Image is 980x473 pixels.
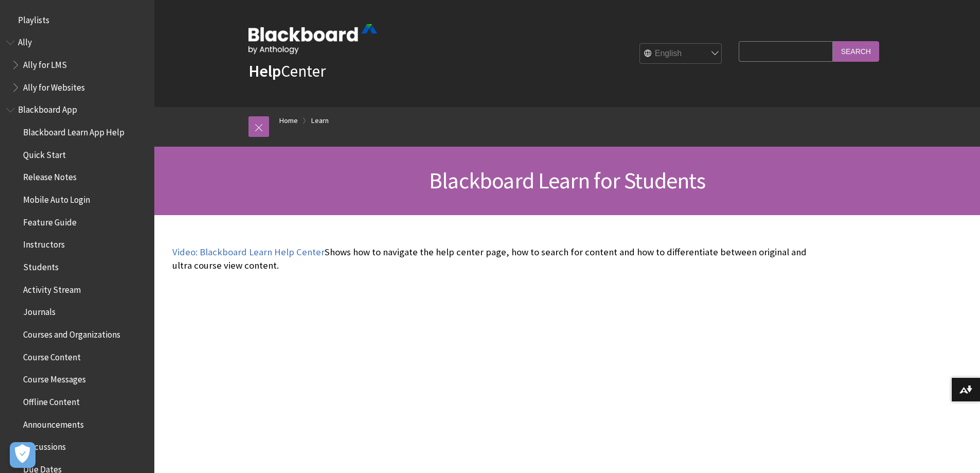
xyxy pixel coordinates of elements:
span: Playlists [18,11,49,25]
span: Feature Guide [23,214,77,227]
span: Release Notes [23,169,77,183]
span: Blackboard Learn App Help [23,124,124,137]
span: Mobile Auto Login [23,191,90,205]
span: Journals [23,304,56,318]
span: Announcements [23,416,84,430]
img: Blackboard by Anthology [248,24,377,54]
span: Ally for LMS [23,56,67,70]
span: Quick Start [23,146,66,160]
span: Activity Stream [23,281,81,295]
strong: Help [248,61,281,81]
span: Ally [18,34,32,48]
a: Video: Blackboard Learn Help Center [172,246,325,258]
span: Courses and Organizations [23,326,120,340]
span: Blackboard Learn for Students [429,166,705,195]
nav: Book outline for Anthology Ally Help [6,34,148,96]
a: Learn [311,114,329,127]
input: Search [833,41,879,61]
button: Open Preferences [10,442,35,468]
span: Course Messages [23,371,86,385]
a: Home [279,114,298,127]
a: HelpCenter [248,61,326,81]
span: Blackboard App [18,101,77,115]
p: Shows how to navigate the help center page, how to search for content and how to differentiate be... [172,246,810,272]
span: Students [23,258,59,272]
span: Discussions [23,438,66,452]
span: Offline Content [23,393,80,407]
span: Course Content [23,348,81,362]
select: Site Language Selector [640,44,722,64]
span: Instructors [23,236,65,250]
nav: Book outline for Playlists [6,11,148,29]
span: Ally for Websites [23,79,85,93]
